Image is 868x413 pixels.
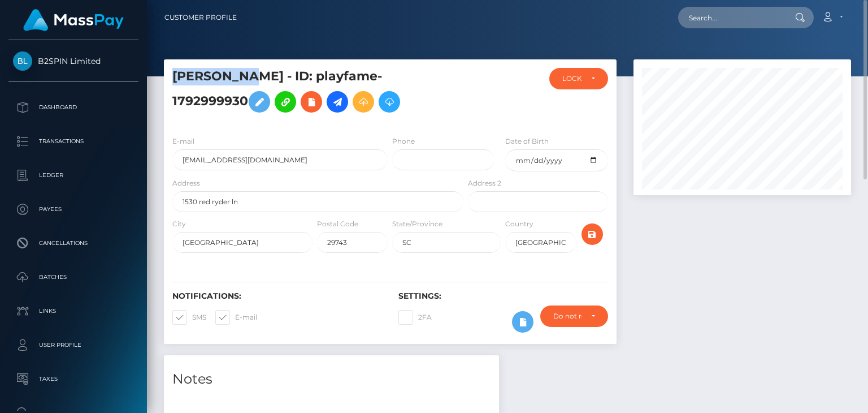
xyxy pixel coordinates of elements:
button: Do not require [540,306,608,327]
div: LOCKED [562,74,581,83]
p: Dashboard [13,99,134,116]
h6: Notifications: [172,291,381,301]
img: MassPay Logo [23,9,124,31]
span: B2SPIN Limited [8,56,138,66]
label: Address 2 [468,178,501,188]
p: Transactions [13,133,134,150]
p: User Profile [13,337,134,354]
label: Address [172,178,200,188]
img: B2SPIN Limited [13,51,32,71]
label: E-mail [172,136,194,147]
p: Payees [13,201,134,218]
a: Dashboard [8,93,138,122]
a: Transactions [8,127,138,156]
a: Taxes [8,365,138,393]
a: Links [8,297,138,325]
a: User Profile [8,331,138,359]
label: Postal Code [317,219,358,229]
h5: [PERSON_NAME] - ID: playfame-1792999930 [172,68,457,118]
label: SMS [172,310,206,325]
a: Initiate Payout [327,91,348,113]
a: Payees [8,195,138,223]
p: Batches [13,269,134,286]
p: Ledger [13,167,134,184]
label: State/Province [392,219,442,229]
button: LOCKED [549,68,607,89]
label: Phone [392,136,415,147]
p: Links [13,303,134,320]
input: Search... [678,7,784,28]
p: Cancellations [13,235,134,252]
label: 2FA [398,310,432,325]
div: Do not require [553,312,582,321]
h6: Settings: [398,291,607,301]
h4: Notes [172,369,491,389]
a: Cancellations [8,229,138,257]
a: Batches [8,263,138,291]
a: Ledger [8,161,138,190]
label: Country [505,219,533,229]
p: Taxes [13,371,134,388]
a: Customer Profile [164,6,237,29]
label: E-mail [215,310,257,325]
label: City [172,219,186,229]
label: Date of Birth [505,136,549,147]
